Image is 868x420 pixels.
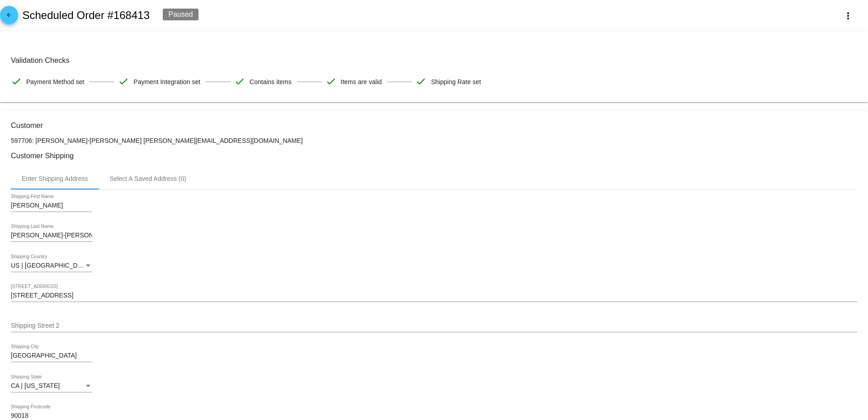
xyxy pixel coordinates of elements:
div: Paused [163,9,198,20]
h3: Customer [11,121,857,130]
span: Items are valid [341,72,382,91]
h2: Scheduled Order #168413 [22,9,150,22]
mat-icon: check [118,76,129,87]
input: Shipping Postcode [11,412,92,420]
span: CA | [US_STATE] [11,382,60,389]
span: Payment Method set [26,72,84,91]
mat-icon: check [234,76,245,87]
mat-icon: check [11,76,22,87]
span: Contains items [250,72,292,91]
mat-icon: arrow_back [4,12,14,23]
mat-select: Shipping State [11,382,92,390]
span: Shipping Rate set [431,72,481,91]
input: Shipping First Name [11,202,92,209]
div: Select A Saved Address (0) [109,175,186,182]
span: US | [GEOGRAPHIC_DATA] [11,262,91,269]
h3: Customer Shipping [11,151,857,160]
p: 597706: [PERSON_NAME]-[PERSON_NAME] [PERSON_NAME][EMAIL_ADDRESS][DOMAIN_NAME] [11,137,857,144]
mat-icon: more_vert [843,10,854,21]
input: Shipping Last Name [11,232,92,239]
input: Shipping Street 2 [11,322,857,330]
span: Payment Integration set [133,72,200,91]
mat-icon: check [415,76,426,87]
input: Shipping Street 1 [11,292,857,299]
div: Enter Shipping Address [22,175,88,182]
input: Shipping City [11,352,92,359]
h3: Validation Checks [11,56,857,65]
mat-icon: check [325,76,336,87]
mat-select: Shipping Country [11,262,92,269]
